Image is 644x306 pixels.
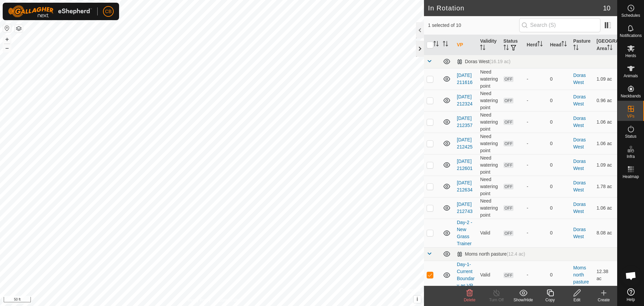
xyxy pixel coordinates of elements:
span: Notifications [620,34,642,38]
h2: In Rotation [428,4,603,12]
td: 1.06 ac [594,133,617,154]
a: [DATE] 212324 [457,94,473,106]
a: Doras West [573,227,586,239]
span: OFF [503,119,514,125]
td: 8.08 ac [594,219,617,247]
span: Herds [625,54,636,58]
td: 1.78 ac [594,176,617,197]
div: - [527,183,544,190]
span: Schedules [621,13,640,17]
div: Copy [537,297,563,303]
div: Moms north pasture [457,251,525,257]
span: OFF [503,184,514,189]
a: Doras West [573,137,586,149]
a: [DATE] 211616 [457,73,473,85]
div: - [527,140,544,147]
div: Open chat [621,266,641,286]
button: Reset Map [3,24,11,32]
td: Valid [477,219,500,247]
span: OFF [503,98,514,103]
div: - [527,271,544,278]
td: Need watering point [477,197,500,219]
p-sorticon: Activate to sort [503,46,509,51]
a: [DATE] 212634 [457,180,473,192]
div: - [527,205,544,212]
a: [DATE] 212357 [457,116,473,128]
span: VPs [627,114,634,118]
td: Need watering point [477,154,500,176]
p-sorticon: Activate to sort [443,42,448,47]
th: [GEOGRAPHIC_DATA] Area [594,35,617,55]
div: Edit [563,297,590,303]
p-sorticon: Activate to sort [433,42,439,47]
input: Search (S) [519,18,600,32]
a: Doras West [573,73,586,85]
th: Validity [477,35,500,55]
td: 1.06 ac [594,111,617,133]
div: - [527,119,544,126]
a: Privacy Policy [185,297,211,303]
td: 0 [547,219,571,247]
td: 1.09 ac [594,68,617,90]
td: 0 [547,90,571,111]
a: [DATE] 212601 [457,159,473,171]
span: Delete [464,298,476,302]
span: Infra [627,155,635,159]
span: OFF [503,76,514,82]
td: 0 [547,111,571,133]
td: Need watering point [477,176,500,197]
span: Status [625,134,636,138]
td: 1.09 ac [594,154,617,176]
td: 0 [547,261,571,289]
td: 0 [547,197,571,219]
p-sorticon: Activate to sort [561,42,567,47]
p-sorticon: Activate to sort [607,46,612,51]
span: OFF [503,205,514,211]
td: Need watering point [477,111,500,133]
a: Doras West [573,94,586,106]
td: 12.38 ac [594,261,617,289]
th: VP [454,35,477,55]
span: CB [105,8,111,15]
p-sorticon: Activate to sort [537,42,543,47]
p-sorticon: Activate to sort [480,46,485,51]
button: – [3,44,11,52]
th: Pasture [571,35,594,55]
td: 0 [547,176,571,197]
div: - [527,162,544,169]
span: (16.19 ac) [489,59,511,64]
td: 0.96 ac [594,90,617,111]
span: Help [627,298,635,302]
a: Day-1-Current Boundary as VP [457,262,475,288]
button: + [3,35,11,43]
a: Doras West [573,116,586,128]
td: 0 [547,154,571,176]
a: Moms north pasture [573,265,589,285]
td: 1.06 ac [594,197,617,219]
a: Contact Us [219,297,238,303]
td: Need watering point [477,133,500,154]
div: Show/Hide [510,297,537,303]
td: Need watering point [477,68,500,90]
th: Status [501,35,524,55]
div: Turn Off [483,297,510,303]
span: OFF [503,230,514,236]
div: - [527,76,544,83]
td: 0 [547,133,571,154]
a: Day-2 - New Grass Trainer [457,220,472,246]
button: i [414,296,421,303]
div: Create [590,297,617,303]
img: Gallagher Logo [8,5,92,17]
button: Map Layers [15,25,23,33]
span: Animals [624,74,638,78]
div: - [527,97,544,104]
span: OFF [503,162,514,168]
span: OFF [503,141,514,146]
span: 1 selected of 10 [428,22,519,29]
td: Need watering point [477,90,500,111]
span: Heatmap [623,175,639,179]
a: [DATE] 212425 [457,137,473,149]
a: Help [618,286,644,304]
th: Head [547,35,571,55]
div: - [527,229,544,236]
